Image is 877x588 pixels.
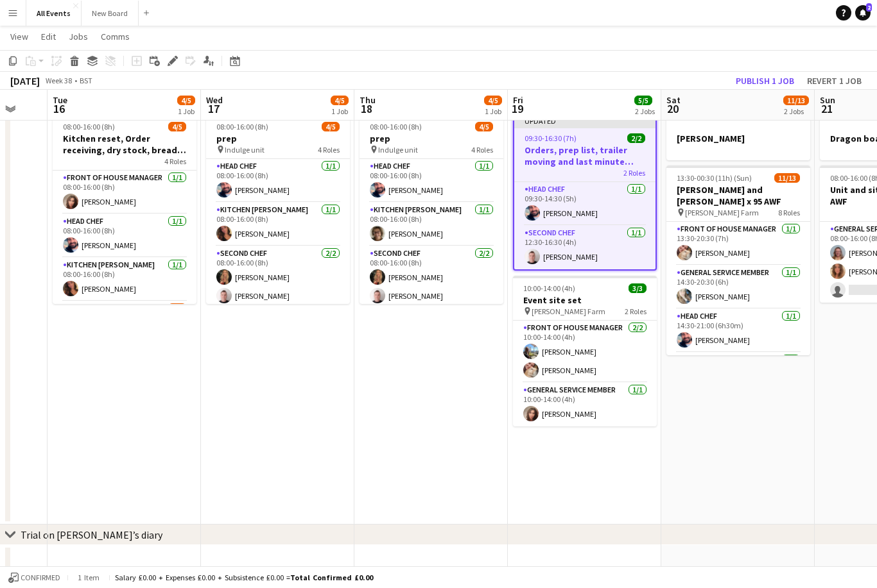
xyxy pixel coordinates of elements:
app-card-role: Second Chef2/208:00-16:00 (8h)[PERSON_NAME][PERSON_NAME] [360,246,503,308]
h3: [PERSON_NAME] [666,133,810,144]
span: 4 Roles [471,145,493,155]
app-job-card: [PERSON_NAME] [666,114,810,160]
span: [PERSON_NAME] Farm [685,208,759,217]
span: 4 Roles [318,145,340,155]
span: Week 38 [42,76,74,85]
h3: Orders, prep list, trailer moving and last minute prep [514,144,656,167]
button: New Board [82,1,139,26]
a: View [5,28,33,45]
span: 08:00-16:00 (8h) [63,122,115,131]
button: Revert 1 job [802,72,867,89]
span: 2 Roles [625,307,647,316]
span: Jobs [69,31,88,42]
span: 4 Roles [164,156,186,166]
h3: prep [360,133,503,144]
span: 11/13 [783,96,809,105]
app-card-role: General service member1/110:00-14:00 (4h)[PERSON_NAME] [513,383,657,426]
span: 17 [204,101,223,116]
div: [DATE] [10,74,40,87]
span: Indulge unit [225,145,265,155]
app-card-role: Head Chef1/108:00-16:00 (8h)[PERSON_NAME] [53,214,196,258]
div: Updated [514,115,656,126]
span: 09:30-16:30 (7h) [525,133,577,143]
span: 18 [358,101,376,116]
span: 4/5 [322,122,340,131]
app-job-card: 13:30-00:30 (11h) (Sun)11/13[PERSON_NAME] and [PERSON_NAME] x 95 AWF [PERSON_NAME] Farm8 RolesFro... [666,165,810,355]
span: Thu [360,94,376,106]
app-card-role: Second Chef1/1 [666,353,810,396]
span: 4/5 [177,96,195,105]
app-card-role: Front of House Manager2/210:00-14:00 (4h)[PERSON_NAME][PERSON_NAME] [513,321,657,383]
a: 2 [855,5,871,21]
h3: Event site set [513,294,657,306]
span: 4/5 [475,122,493,131]
span: 16 [51,101,67,116]
span: 13:30-00:30 (11h) (Sun) [677,173,752,183]
app-card-role: Second Chef2/208:00-16:00 (8h)[PERSON_NAME][PERSON_NAME] [206,246,350,308]
app-card-role: Kitchen [PERSON_NAME]1/108:00-16:00 (8h)[PERSON_NAME] [53,258,196,301]
button: Publish 1 job [731,72,799,89]
span: Edit [41,31,56,42]
button: Confirmed [6,571,62,585]
div: Salary £0.00 + Expenses £0.00 + Subsistence £0.00 = [115,573,373,582]
app-card-role: Front of House Manager1/108:00-16:00 (8h)[PERSON_NAME] [53,171,196,214]
span: 4/5 [331,96,349,105]
app-job-card: 08:00-16:00 (8h)4/5prep Indulge unit4 RolesHead Chef1/108:00-16:00 (8h)[PERSON_NAME]Kitchen [PERS... [360,114,503,304]
app-job-card: 10:00-14:00 (4h)3/3Event site set [PERSON_NAME] Farm2 RolesFront of House Manager2/210:00-14:00 (... [513,276,657,426]
app-card-role: Kitchen [PERSON_NAME]1/108:00-16:00 (8h)[PERSON_NAME] [206,203,350,246]
div: 1 Job [331,106,348,116]
app-card-role: Front of House Manager1/113:30-20:30 (7h)[PERSON_NAME] [666,222,810,265]
div: 1 Job [178,106,195,116]
span: [PERSON_NAME] Farm [532,307,605,316]
app-card-role: Second Chef1/112:30-16:30 (4h)[PERSON_NAME] [514,226,656,269]
app-card-role: Head Chef1/109:30-14:30 (5h)[PERSON_NAME] [514,182,656,226]
span: 2 [866,3,872,12]
span: Sun [820,94,835,106]
span: 2/2 [627,133,645,143]
h3: [PERSON_NAME] and [PERSON_NAME] x 95 AWF [666,184,810,207]
a: Comms [96,28,135,45]
app-card-role: Second Chef1/2 [53,301,196,364]
h3: Kitchen reset, Order receiving, dry stock, bread and cake day [53,133,196,156]
span: 3/3 [629,283,647,293]
span: View [10,31,28,42]
app-job-card: Updated09:30-16:30 (7h)2/2Orders, prep list, trailer moving and last minute prep2 RolesHead Chef1... [513,114,657,271]
app-card-role: Head Chef1/108:00-16:00 (8h)[PERSON_NAME] [360,159,503,203]
app-card-role: Kitchen [PERSON_NAME]1/108:00-16:00 (8h)[PERSON_NAME] [360,203,503,246]
span: Comms [101,31,130,42]
span: Indulge unit [378,145,418,155]
span: Confirmed [21,573,60,582]
span: 11/13 [774,173,800,183]
app-card-role: Head Chef1/108:00-16:00 (8h)[PERSON_NAME] [206,159,350,203]
h3: prep [206,133,350,144]
div: 2 Jobs [635,106,655,116]
a: Jobs [64,28,93,45]
div: 2 Jobs [784,106,808,116]
span: 5/5 [634,96,652,105]
span: Fri [513,94,523,106]
div: 1 Job [485,106,501,116]
span: Tue [53,94,67,106]
div: BST [80,76,92,85]
span: 20 [664,101,681,116]
app-job-card: 08:00-16:00 (8h)4/5prep Indulge unit4 RolesHead Chef1/108:00-16:00 (8h)[PERSON_NAME]Kitchen [PERS... [206,114,350,304]
div: Trial on [PERSON_NAME]’s diary [21,528,162,541]
span: Total Confirmed £0.00 [290,573,373,582]
span: 10:00-14:00 (4h) [523,283,575,293]
app-card-role: General service member1/114:30-20:30 (6h)[PERSON_NAME] [666,265,810,309]
span: 4/5 [484,96,502,105]
span: 1 item [73,573,104,582]
span: 08:00-16:00 (8h) [216,122,268,131]
span: 4/5 [168,122,186,131]
span: 2 Roles [623,168,645,178]
app-job-card: 08:00-16:00 (8h)4/5Kitchen reset, Order receiving, dry stock, bread and cake day4 RolesFront of H... [53,114,196,304]
span: 19 [511,101,523,116]
span: Wed [206,94,223,106]
span: Sat [666,94,681,106]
